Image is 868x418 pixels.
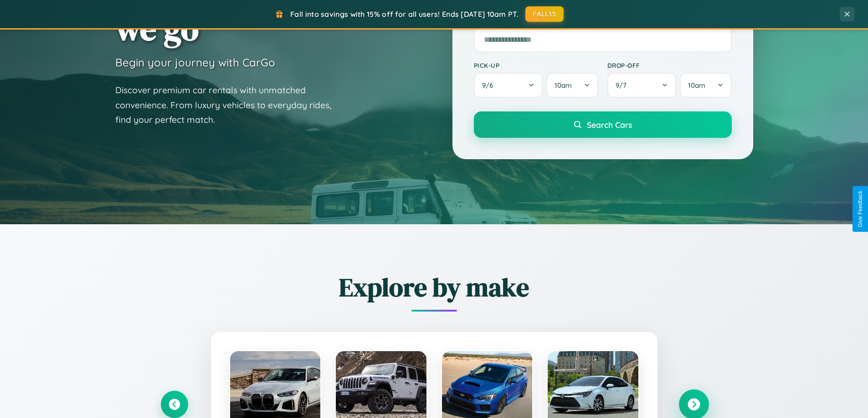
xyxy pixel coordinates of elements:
button: 9/7 [607,73,677,98]
p: Discover premium car rentals with unmatched convenience. From luxury vehicles to everyday rides, ... [115,83,343,127]
h3: Begin your journey with CarGo [115,55,275,69]
h2: Explore by make [161,270,708,305]
button: Search Cars [474,111,732,138]
span: 10am [688,81,705,90]
span: Search Cars [587,120,632,130]
span: Fall into savings with 15% off for all users! Ends [DATE] 10am PT. [290,10,519,19]
span: 9 / 6 [482,81,498,90]
label: Pick-up [474,61,598,69]
label: Drop-off [607,61,732,69]
span: 9 / 7 [616,81,631,90]
button: 9/6 [474,73,543,98]
button: 10am [546,73,598,98]
span: 10am [555,81,572,90]
div: Give Feedback [857,191,863,227]
button: FALL15 [525,6,564,22]
button: 10am [680,73,731,98]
